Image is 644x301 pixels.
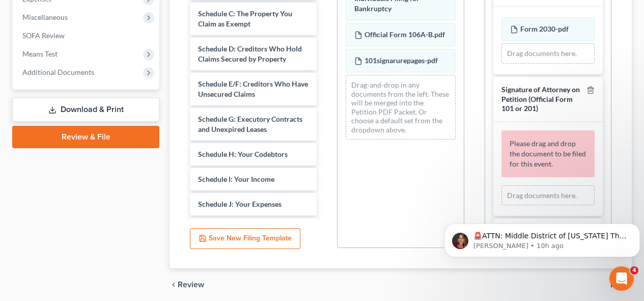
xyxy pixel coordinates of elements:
span: 101signarurepages-pdf [365,56,438,65]
span: Official Form 106A-B.pdf [365,30,445,39]
span: SOFA Review [22,31,65,40]
a: Review & File [12,126,159,148]
span: Schedule H: Your Codebtors [198,150,288,158]
span: Please drag and drop the document to be filed for this event. [510,139,586,168]
a: SOFA Review [14,26,159,45]
span: Schedule I: Your Income [198,175,274,183]
span: Additional Documents [22,68,94,76]
button: chevron_left Review [170,281,214,289]
button: Save New Filing Template [190,228,300,250]
span: Schedule J: Your Expenses [198,200,282,208]
span: Signature of Attorney on Petition (Official Form 101 or 201) [501,85,580,113]
span: Means Test [22,49,58,58]
span: Schedule G: Executory Contracts and Unexpired Leases [198,115,302,133]
span: Review [178,281,204,289]
span: Form 2030-pdf [520,24,569,33]
iframe: Intercom live chat [609,266,634,291]
div: Drag documents here. [501,185,595,206]
i: chevron_left [170,281,178,289]
div: Drag documents here. [501,43,595,64]
a: Download & Print [12,98,159,122]
div: Drag-and-drop in any documents from the left. These will be merged into the Petition PDF Packet. ... [346,75,455,140]
span: Schedule D: Creditors Who Hold Claims Secured by Property [198,44,302,63]
span: Schedule E/F: Creditors Who Have Unsecured Claims [198,79,308,98]
span: Miscellaneous [22,13,68,21]
span: 4 [630,266,638,275]
iframe: Intercom notifications message [440,202,644,273]
span: Schedule C: The Property You Claim as Exempt [198,9,292,28]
